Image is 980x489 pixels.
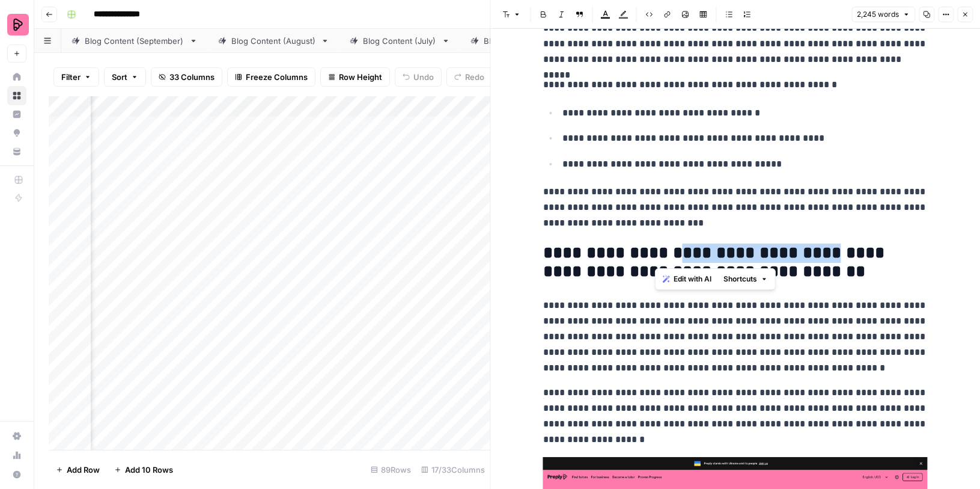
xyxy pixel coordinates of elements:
button: Row Height [320,67,390,87]
span: 33 Columns [169,71,215,83]
span: Row Height [339,71,382,83]
img: Preply Logo [7,14,29,35]
span: Redo [465,71,484,83]
a: Blog Content (July) [339,29,460,53]
span: Edit with AI [674,274,711,284]
a: Blog Content (September) [61,29,208,53]
span: Add 10 Rows [125,464,173,476]
a: Insights [7,105,26,124]
div: Blog Content (July) [363,35,437,47]
button: Undo [395,67,442,87]
span: 2,245 words [857,9,899,20]
span: Add Row [67,464,100,476]
button: Filter [53,67,99,87]
div: Blog Content (April) [484,35,558,47]
span: Sort [112,71,127,83]
a: Settings [7,426,26,446]
button: Add 10 Rows [107,460,180,479]
button: Shortcuts [719,271,773,287]
a: Browse [7,86,26,105]
button: Sort [104,67,146,87]
div: 89 Rows [366,460,416,479]
button: 33 Columns [151,67,222,87]
button: Edit with AI [658,271,716,287]
span: Filter [61,71,81,83]
a: Blog Content (August) [208,29,339,53]
span: Freeze Columns [246,71,308,83]
button: Redo [446,67,492,87]
div: Blog Content (August) [231,35,316,47]
a: Usage [7,446,26,465]
span: Shortcuts [723,274,757,284]
a: Your Data [7,142,26,161]
button: Help + Support [7,465,26,484]
button: 2,245 words [851,7,915,22]
button: Workspace: Preply [7,10,26,40]
span: Undo [413,71,434,83]
button: Add Row [49,460,107,479]
button: Freeze Columns [227,67,315,87]
a: Opportunities [7,123,26,143]
a: Home [7,67,26,87]
div: Blog Content (September) [85,35,184,47]
a: Blog Content (April) [460,29,582,53]
div: 17/33 Columns [416,460,490,479]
